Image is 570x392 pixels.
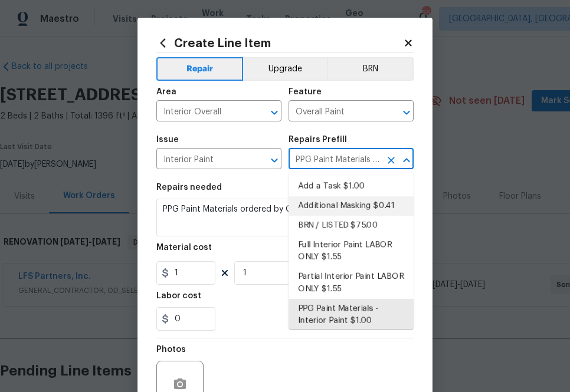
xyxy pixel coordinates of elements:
button: Open [266,104,283,121]
li: Partial Interior Paint LABOR ONLY $1.55 [289,267,414,299]
button: Open [266,152,283,169]
li: PPG Paint Materials - Interior Paint $1.00 [289,299,414,331]
h5: Issue [156,136,179,144]
button: Repair [156,57,243,81]
h5: Repairs needed [156,183,222,192]
h5: Labor cost [156,292,201,300]
h5: Repairs Prefill [289,136,347,144]
li: Add a Task $1.00 [289,177,414,196]
li: BRN / LISTED $75.00 [289,216,414,235]
button: Open [398,104,415,121]
h5: Feature [289,88,322,96]
textarea: PPG Paint Materials ordered by Opendoor [156,199,414,236]
button: BRN [327,57,414,81]
button: Upgrade [243,57,327,81]
h2: Create Line Item [156,37,403,50]
button: Clear [383,152,399,169]
h5: Area [156,88,176,96]
button: Close [398,152,415,169]
h5: Material cost [156,243,212,252]
h5: Photos [156,345,186,354]
li: Full Interior Paint LABOR ONLY $1.55 [289,235,414,267]
li: Additional Masking $0.41 [289,196,414,216]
